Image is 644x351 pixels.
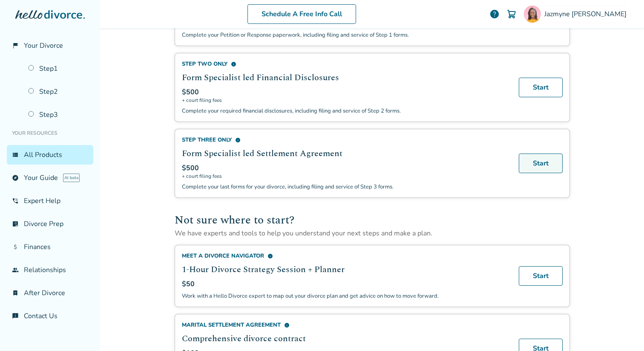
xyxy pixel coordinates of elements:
span: list_alt_check [12,220,19,227]
a: Start [519,266,563,286]
span: bookmark_check [12,290,19,296]
p: Work with a Hello Divorce expert to map out your divorce plan and get advice on how to move forward. [182,292,509,300]
span: info [231,61,236,67]
img: Jazmyne Williams [524,6,541,23]
div: Meet a Divorce Navigator [182,252,509,260]
img: Cart [506,9,517,19]
a: help [489,9,500,19]
span: flag_2 [12,42,19,49]
span: info [267,253,273,259]
span: AI beta [63,174,80,182]
a: Step2 [23,82,93,102]
span: view_list [12,151,19,158]
p: We have experts and tools to help you understand your next steps and make a plan. [175,229,570,238]
span: + court filing fees [182,97,509,104]
p: Complete your last forms for your divorce, including filing and service of Step 3 forms. [182,183,509,191]
a: groupRelationships [7,260,93,280]
p: Complete your Petition or Response paperwork, including filing and service of Step 1 forms. [182,31,509,39]
span: info [235,137,241,143]
a: Start [519,154,563,173]
span: phone_in_talk [12,197,19,204]
span: info [284,322,290,328]
span: $500 [182,87,199,97]
a: list_alt_checkDivorce Prep [7,214,93,234]
span: Your Divorce [24,41,63,50]
a: Schedule A Free Info Call [247,4,356,24]
span: Jazmyne [PERSON_NAME] [544,9,630,19]
li: Your Resources [7,125,93,142]
h2: Form Specialist led Settlement Agreement [182,147,509,160]
span: chat_info [12,313,19,319]
p: Complete your required financial disclosures, including filing and service of Step 2 forms. [182,107,509,115]
span: attach_money [12,244,19,250]
a: attach_moneyFinances [7,237,93,257]
span: explore [12,174,19,181]
iframe: Chat Widget [601,310,644,351]
a: chat_infoContact Us [7,306,93,326]
h2: Form Specialist led Financial Disclosures [182,71,509,84]
a: bookmark_checkAfter Divorce [7,283,93,303]
h2: Comprehensive divorce contract [182,332,509,345]
a: exploreYour GuideAI beta [7,168,93,188]
a: Step3 [23,105,93,125]
span: $50 [182,279,195,289]
span: $500 [182,163,199,173]
a: flag_2Your Divorce [7,36,93,55]
a: Start [519,78,563,97]
a: phone_in_talkExpert Help [7,191,93,211]
h2: Not sure where to start? [175,212,570,229]
h2: 1-Hour Divorce Strategy Session + Planner [182,263,509,276]
a: Step1 [23,59,93,78]
div: Step Three Only [182,136,509,144]
div: Step Two Only [182,60,509,68]
a: view_listAll Products [7,145,93,165]
span: + court filing fees [182,173,509,180]
div: Marital Settlement Agreement [182,321,509,329]
span: group [12,267,19,273]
